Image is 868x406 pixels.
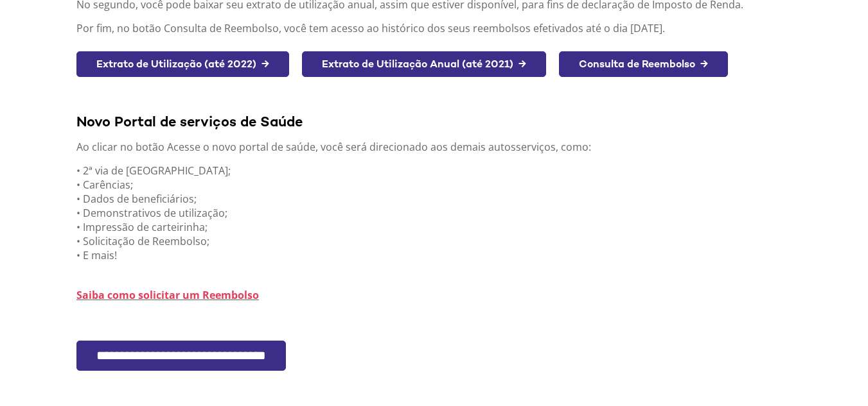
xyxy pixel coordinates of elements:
[76,288,259,302] a: Saiba como solicitar um Reembolso
[76,140,801,154] p: Ao clicar no botão Acesse o novo portal de saúde, você será direcionado aos demais autosserviços,...
[76,51,289,78] a: Extrato de Utilização (até 2022) →
[76,21,801,35] p: Por fim, no botão Consulta de Reembolso, você tem acesso ao histórico dos seus reembolsos efetiva...
[76,112,801,130] div: Novo Portal de serviços de Saúde
[76,164,801,262] p: • 2ª via de [GEOGRAPHIC_DATA]; • Carências; • Dados de beneficiários; • Demonstrativos de utiliza...
[559,51,728,78] a: Consulta de Reembolso →
[76,341,801,403] section: <span lang="pt-BR" dir="ltr">FacPlanPortlet - SSO Fácil</span>
[302,51,546,78] a: Extrato de Utilização Anual (até 2021) →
